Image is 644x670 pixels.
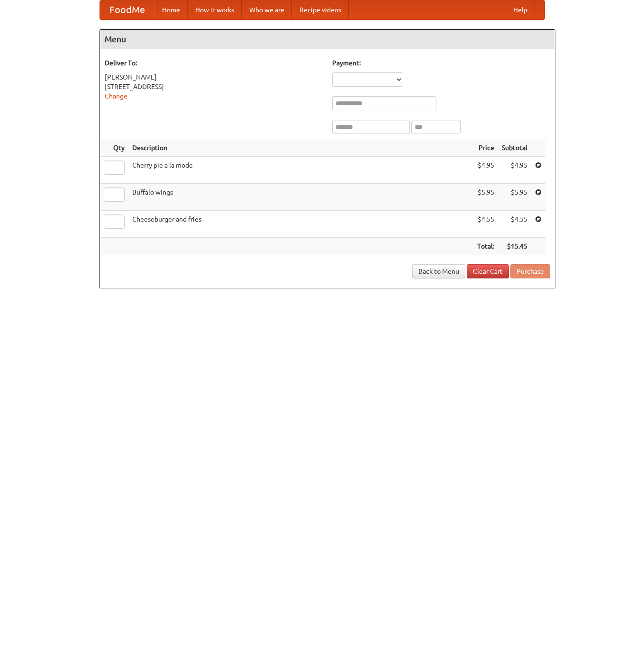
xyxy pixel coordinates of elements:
a: Recipe videos [292,0,349,19]
th: Qty [100,139,128,157]
td: $4.95 [473,157,498,184]
td: $4.55 [473,211,498,238]
th: Subtotal [498,139,531,157]
td: $4.55 [498,211,531,238]
a: Change [105,92,127,100]
div: [PERSON_NAME] [105,72,323,82]
td: Cherry pie a la mode [128,157,473,184]
div: [STREET_ADDRESS] [105,82,323,91]
a: How it works [188,0,242,19]
th: Description [128,139,473,157]
h4: Menu [100,30,555,49]
a: Clear Cart [467,264,509,278]
button: Purchase [510,264,550,278]
th: $15.45 [498,238,531,255]
a: Help [506,0,535,19]
td: Cheeseburger and fries [128,211,473,238]
td: $4.95 [498,157,531,184]
td: $5.95 [498,184,531,211]
a: Who we are [242,0,292,19]
th: Total: [473,238,498,255]
h5: Payment: [332,58,550,68]
td: $5.95 [473,184,498,211]
a: Back to Menu [412,264,465,278]
h5: Deliver To: [105,58,323,68]
th: Price [473,139,498,157]
a: FoodMe [100,0,154,19]
a: Home [154,0,188,19]
td: Buffalo wings [128,184,473,211]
